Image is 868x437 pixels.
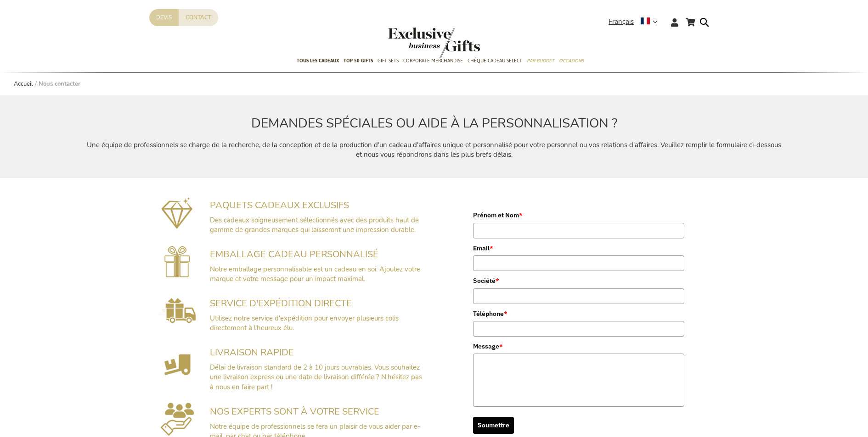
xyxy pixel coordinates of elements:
span: Chèque Cadeau Select [468,56,522,66]
label: Prénom et Nom [473,210,684,220]
span: NOS EXPERTS SONT À VOTRE SERVICE [210,405,379,418]
span: Occasions [559,56,584,66]
span: EMBALLAGE CADEAU PERSONNALISÉ [210,248,378,260]
button: Soumettre [473,417,514,434]
a: Chèque Cadeau Select [468,50,522,73]
span: Français [609,17,634,27]
label: Email [473,243,684,253]
span: Délai de livraison standard de 2 à 10 jours ouvrables. Vous souhaitez une livraison express ou un... [210,363,422,392]
a: TOP 50 Gifts [344,50,373,73]
span: LIVRAISON RAPIDE [210,346,294,359]
a: Tous Les Cadeaux [297,50,339,73]
img: Exclusive Business gifts logo [388,28,480,58]
img: Rechtstreekse Verzendservice [158,298,196,323]
a: Accueil [14,80,33,88]
p: Une équipe de professionnels se charge de la recherche, de la conception et de la production d'un... [87,140,781,160]
span: Des cadeaux soigneusement sélectionnés avec des produits haut de gamme de grandes marques qui lai... [210,216,419,234]
label: Société [473,276,684,286]
a: Par budget [527,50,554,73]
a: store logo [388,28,434,58]
a: Gift Sets [378,50,399,73]
strong: Nous contacter [39,80,80,88]
a: Contact [179,9,218,26]
label: Message [473,341,684,351]
span: Par budget [527,56,554,66]
img: Gepersonaliseerde cadeauverpakking voorzien van uw branding [164,246,190,277]
span: Utilisez notre service d'expédition pour envoyer plusieurs colis directement à l'heureux élu. [210,314,399,332]
span: Tous Les Cadeaux [297,56,339,66]
span: PAQUETS CADEAUX EXCLUSIFS [210,199,349,211]
label: Téléphone [473,309,684,319]
img: Exclusieve geschenkpakketten mét impact [161,196,193,229]
span: TOP 50 Gifts [344,56,373,66]
a: Devis [149,9,179,26]
span: Gift Sets [378,56,399,66]
a: Direct Shipping Service [158,316,196,326]
h2: DEMANDES SPÉCIALES OU AIDE À LA PERSONNALISATION ? [87,116,781,131]
span: SERVICE D'EXPÉDITION DIRECTE [210,297,352,310]
a: Occasions [559,50,584,73]
span: Notre emballage personnalisable est un cadeau en soi. Ajoutez votre marque et votre message pour ... [210,265,420,283]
